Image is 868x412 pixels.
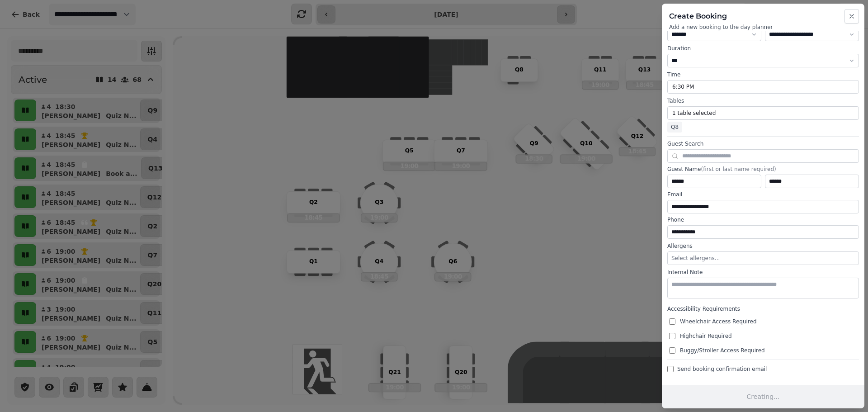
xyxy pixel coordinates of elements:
label: Allergens [667,242,859,250]
span: Send booking confirmation email [677,365,767,373]
label: Time [667,71,859,78]
button: 6:30 PM [667,80,859,94]
input: Highchair Required [669,333,675,339]
label: Guest Search [667,140,859,147]
input: Buggy/Stroller Access Required [669,347,675,354]
p: Add a new booking to the day planner [669,24,857,31]
span: Wheelchair Access Required [680,318,757,325]
label: Guest Name [667,166,859,173]
input: Send booking confirmation email [667,366,674,372]
span: (first or last name required) [701,166,776,172]
label: Duration [667,45,859,52]
label: Email [667,191,859,198]
span: Buggy/Stroller Access Required [680,347,765,354]
label: Phone [667,216,859,223]
input: Wheelchair Access Required [669,318,675,325]
button: 1 table selected [667,106,859,120]
label: Accessibility Requirements [667,305,859,313]
button: Creating... [662,385,864,408]
span: Select allergens... [671,255,720,261]
span: Q8 [667,122,682,133]
label: Internal Note [667,269,859,276]
h2: Create Booking [669,11,857,22]
button: Select allergens... [667,251,859,265]
span: Highchair Required [680,332,732,340]
label: Tables [667,97,859,104]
